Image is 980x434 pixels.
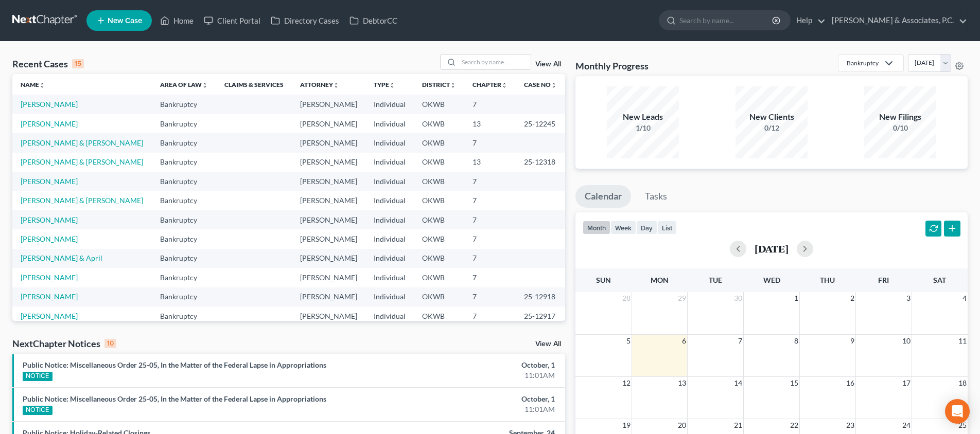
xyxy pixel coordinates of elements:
[292,114,365,133] td: [PERSON_NAME]
[414,249,464,268] td: OKWB
[108,17,142,25] span: New Case
[365,287,414,306] td: Individual
[957,335,968,347] span: 11
[365,172,414,191] td: Individual
[459,55,531,69] input: Search by name...
[657,221,677,234] button: list
[789,377,799,389] span: 15
[736,111,808,123] div: New Clients
[23,406,52,415] div: NOTICE
[300,81,339,88] a: Attorneyunfold_more
[21,273,78,282] a: [PERSON_NAME]
[793,335,799,347] span: 8
[733,377,743,389] span: 14
[21,177,78,186] a: [PERSON_NAME]
[414,229,464,248] td: OKWB
[847,59,879,67] div: Bankruptcy
[292,95,365,114] td: [PERSON_NAME]
[152,191,216,210] td: Bankruptcy
[414,153,464,172] td: OKWB
[621,377,632,389] span: 12
[677,419,687,431] span: 20
[21,157,143,166] a: [PERSON_NAME] & [PERSON_NAME]
[21,234,78,243] a: [PERSON_NAME]
[583,221,610,234] button: month
[292,268,365,287] td: [PERSON_NAME]
[957,377,968,389] span: 18
[152,249,216,268] td: Bankruptcy
[365,95,414,114] td: Individual
[945,399,970,424] div: Open Intercom Messenger
[464,133,516,152] td: 7
[414,287,464,306] td: OKWB
[636,185,676,208] a: Tasks
[152,268,216,287] td: Bankruptcy
[422,81,456,88] a: Districtunfold_more
[21,215,78,224] a: [PERSON_NAME]
[292,133,365,152] td: [PERSON_NAME]
[596,276,611,284] span: Sun
[464,191,516,210] td: 7
[789,419,799,431] span: 22
[333,82,339,88] i: unfold_more
[901,335,912,347] span: 10
[464,306,516,336] td: 7
[464,153,516,172] td: 13
[535,61,561,68] a: View All
[216,74,292,95] th: Claims & Services
[651,276,669,284] span: Mon
[791,11,826,30] a: Help
[152,133,216,152] td: Bankruptcy
[365,229,414,248] td: Individual
[736,123,808,133] div: 0/12
[389,82,395,88] i: unfold_more
[152,229,216,248] td: Bankruptcy
[152,306,216,336] td: Bankruptcy
[292,210,365,229] td: [PERSON_NAME]
[679,11,774,30] input: Search by name...
[961,292,968,304] span: 4
[575,185,631,208] a: Calendar
[365,191,414,210] td: Individual
[621,419,632,431] span: 19
[933,276,946,284] span: Sat
[607,111,679,123] div: New Leads
[414,95,464,114] td: OKWB
[414,191,464,210] td: OKWB
[365,268,414,287] td: Individual
[450,82,456,88] i: unfold_more
[365,306,414,336] td: Individual
[472,81,507,88] a: Chapterunfold_more
[414,114,464,133] td: OKWB
[21,292,78,301] a: [PERSON_NAME]
[39,82,45,88] i: unfold_more
[202,82,208,88] i: unfold_more
[155,11,199,30] a: Home
[21,119,78,128] a: [PERSON_NAME]
[464,210,516,229] td: 7
[374,81,395,88] a: Typeunfold_more
[23,394,326,403] a: Public Notice: Miscellaneous Order 25-05, In the Matter of the Federal Lapse in Appropriations
[575,60,649,72] h3: Monthly Progress
[516,287,565,306] td: 25-12918
[414,210,464,229] td: OKWB
[733,292,743,304] span: 30
[21,138,143,147] a: [PERSON_NAME] & [PERSON_NAME]
[21,254,102,262] a: [PERSON_NAME] & April
[845,419,855,431] span: 23
[414,172,464,191] td: OKWB
[864,111,936,123] div: New Filings
[365,133,414,152] td: Individual
[901,377,912,389] span: 17
[21,100,78,109] a: [PERSON_NAME]
[292,306,365,336] td: [PERSON_NAME]
[793,292,799,304] span: 1
[464,95,516,114] td: 7
[292,172,365,191] td: [PERSON_NAME]
[464,114,516,133] td: 13
[755,243,789,254] h2: [DATE]
[12,337,116,350] div: NextChapter Notices
[610,221,636,234] button: week
[464,287,516,306] td: 7
[464,172,516,191] td: 7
